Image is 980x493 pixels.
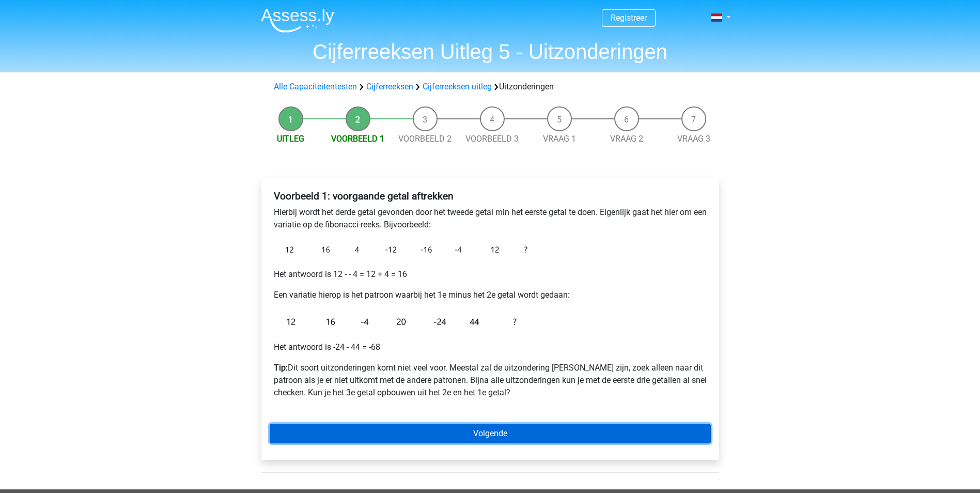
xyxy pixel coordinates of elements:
img: Exceptions_example_1.png [274,239,532,260]
a: Vraag 1 [543,134,576,144]
a: Voorbeeld 3 [465,134,519,144]
p: Een variatie hierop is het patroon waarbij het 1e minus het 2e getal wordt gedaan: [274,289,707,301]
a: Vraag 3 [677,134,710,144]
a: Cijferreeksen [366,82,413,91]
h1: Cijferreeksen Uitleg 5 - Uitzonderingen [253,39,728,64]
a: Registreer [611,13,647,23]
div: Uitzonderingen [270,81,711,93]
p: Het antwoord is -24 - 44 = -68 [274,341,707,353]
a: Uitleg [277,134,304,144]
a: Voorbeeld 1 [331,134,384,144]
p: Het antwoord is 12 - - 4 = 12 + 4 = 16 [274,268,707,281]
a: Vraag 2 [610,134,643,144]
a: Cijferreeksen uitleg [423,82,492,91]
img: Exceptions_example1_2.png [274,310,532,333]
a: Volgende [270,424,711,443]
img: Assessly [261,8,334,33]
a: Voorbeeld 2 [398,134,452,144]
a: Alle Capaciteitentesten [274,82,357,91]
p: Hierbij wordt het derde getal gevonden door het tweede getal min het eerste getal te doen. Eigenl... [274,206,707,231]
p: Dit soort uitzonderingen komt niet veel voor. Meestal zal de uitzondering [PERSON_NAME] zijn, zoe... [274,362,707,399]
b: Voorbeeld 1: voorgaande getal aftrekken [274,190,454,202]
b: Tip: [274,363,288,373]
